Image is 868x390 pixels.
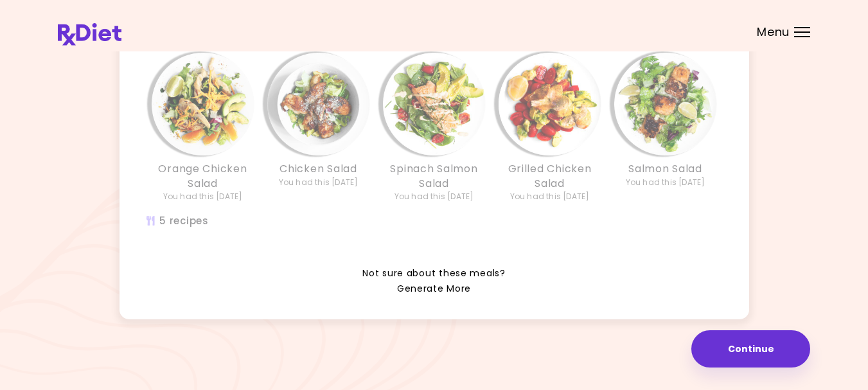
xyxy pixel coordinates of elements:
[626,177,705,188] div: You had this [DATE]
[362,266,505,281] span: Not sure about these meals?
[145,53,261,202] div: Info - Orange Chicken Salad - Meal Plan Option 2
[608,53,723,202] div: Info - Salmon Salad - Meal Plan Option 2
[397,281,471,297] a: Generate More
[279,162,357,176] h3: Chicken Salad
[499,162,601,191] h3: Grilled Chicken Salad
[628,162,702,176] h3: Salmon Salad
[376,53,492,202] div: Info - Spinach Salmon Salad - Meal Plan Option 2
[757,26,790,38] span: Menu
[279,177,359,188] div: You had this [DATE]
[58,23,121,46] img: RxDiet
[383,162,486,191] h3: Spinach Salmon Salad
[510,191,590,202] div: You had this [DATE]
[261,53,376,202] div: Info - Chicken Salad - Meal Plan Option 2
[163,191,243,202] div: You had this [DATE]
[691,330,810,368] button: Continue
[492,53,608,202] div: Info - Grilled Chicken Salad - Meal Plan Option 2
[394,191,474,202] div: You had this [DATE]
[152,162,254,191] h3: Orange Chicken Salad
